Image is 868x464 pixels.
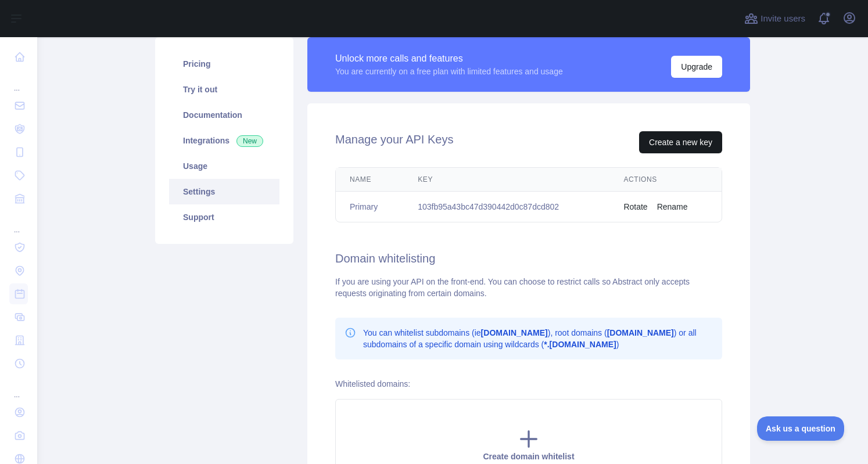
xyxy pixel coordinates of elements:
button: Rename [657,201,688,213]
button: Rotate [623,201,647,213]
label: Whitelisted domains: [335,379,410,389]
th: Key [404,168,609,192]
span: Invite users [761,12,805,26]
span: New [236,135,263,147]
h2: Manage your API Keys [335,131,453,153]
iframe: Toggle Customer Support [757,416,845,441]
a: Settings [169,179,279,204]
p: You can whitelist subdomains (ie ), root domains ( ) or all subdomains of a specific domain using... [363,327,713,350]
div: ... [9,211,28,235]
a: Support [169,204,279,230]
th: Actions [609,168,722,192]
span: Create domain whitelist [483,452,574,461]
td: 103fb95a43bc47d390442d0c87dcd802 [404,192,609,222]
div: If you are using your API on the front-end. You can choose to restrict calls so Abstract only acc... [335,276,722,299]
div: ... [9,70,28,93]
th: Name [336,168,404,192]
h2: Domain whitelisting [335,250,722,267]
button: Create a new key [639,131,722,153]
button: Upgrade [671,56,722,78]
div: ... [9,376,28,400]
b: *.[DOMAIN_NAME] [544,340,616,349]
a: Pricing [169,51,279,77]
b: [DOMAIN_NAME] [607,328,674,337]
td: Primary [336,192,404,222]
div: You are currently on a free plan with limited features and usage [335,66,563,77]
a: Try it out [169,77,279,102]
button: Invite users [742,9,808,28]
b: [DOMAIN_NAME] [481,328,548,337]
a: Integrations New [169,128,279,153]
a: Usage [169,153,279,179]
div: Unlock more calls and features [335,52,563,66]
a: Documentation [169,102,279,128]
